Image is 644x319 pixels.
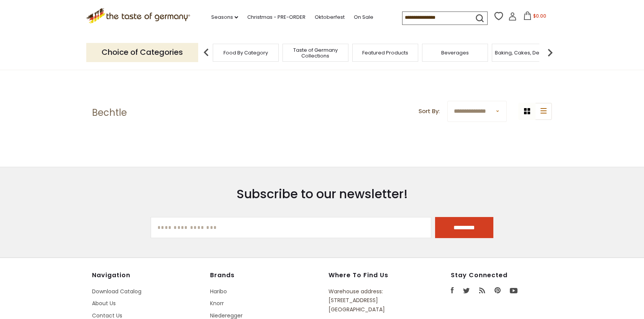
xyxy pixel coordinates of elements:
label: Sort By: [419,107,440,116]
img: previous arrow [199,45,214,60]
span: $0.00 [533,13,546,19]
a: Seasons [211,13,238,21]
a: Baking, Cakes, Desserts [495,50,554,56]
h1: Bechtle [92,107,127,118]
a: Christmas - PRE-ORDER [247,13,306,21]
p: Choice of Categories [86,43,198,62]
button: $0.00 [518,12,551,23]
h4: Navigation [92,271,202,279]
a: Beverages [441,50,469,56]
a: Taste of Germany Collections [285,47,346,59]
h3: Subscribe to our newsletter! [151,186,493,202]
a: Featured Products [362,50,408,56]
p: Warehouse address: [STREET_ADDRESS] [GEOGRAPHIC_DATA] [329,287,416,314]
a: Knorr [210,299,224,307]
a: Haribo [210,288,227,295]
h4: Where to find us [329,271,416,279]
a: On Sale [354,13,373,21]
a: Download Catalog [92,288,141,295]
h4: Brands [210,271,320,279]
a: Oktoberfest [315,13,345,21]
img: next arrow [542,45,558,60]
a: Food By Category [223,50,268,56]
a: About Us [92,299,116,307]
h4: Stay Connected [451,271,552,279]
